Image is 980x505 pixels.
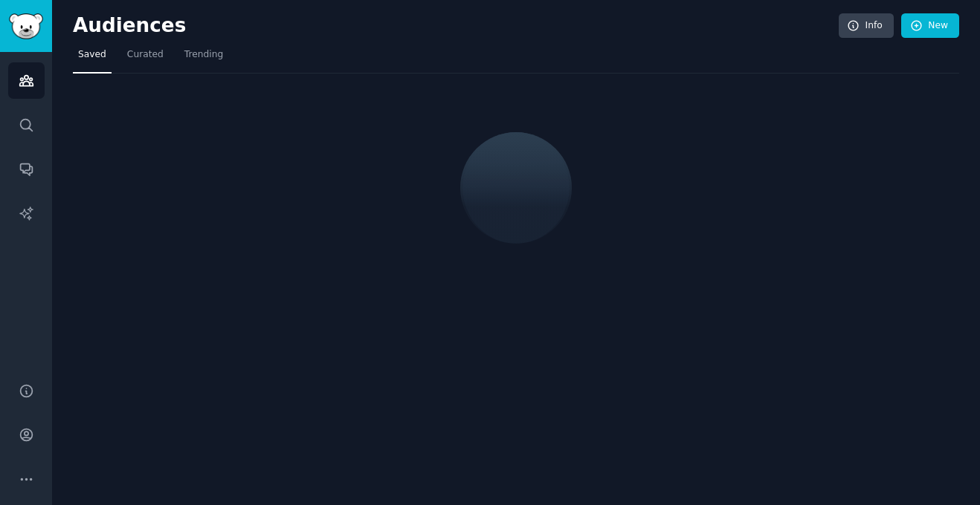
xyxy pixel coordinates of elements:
[122,43,169,74] a: Curated
[839,13,894,39] a: Info
[73,43,112,74] a: Saved
[73,14,839,38] h2: Audiences
[184,48,223,62] span: Trending
[9,13,43,39] img: GummySearch logo
[901,13,959,39] a: New
[179,43,228,74] a: Trending
[78,48,106,62] span: Saved
[127,48,164,62] span: Curated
